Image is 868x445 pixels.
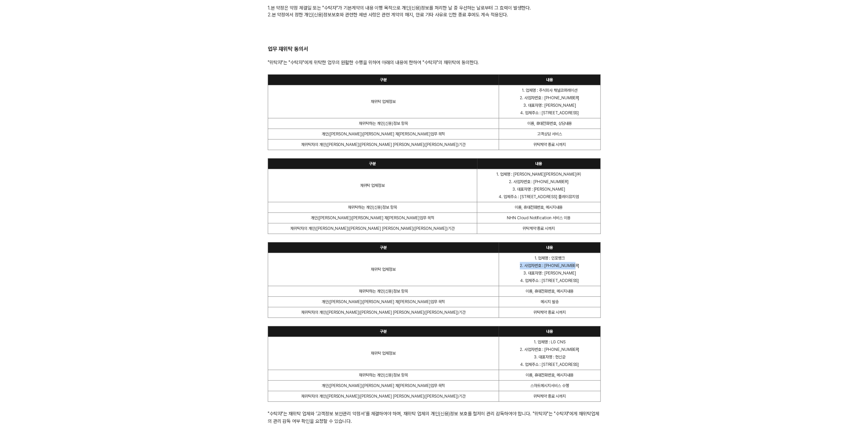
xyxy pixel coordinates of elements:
[268,296,499,307] td: 개인([PERSON_NAME])[PERSON_NAME] 재[PERSON_NAME]업무 목적
[502,269,598,277] p: 3. 대표자명 : [PERSON_NAME]
[499,326,600,337] th: 내용
[499,74,600,85] th: 내용
[480,170,597,178] p: 1. 업체명 : [PERSON_NAME][PERSON_NAME]㈜
[499,370,600,380] td: 이름, 휴대전화번호, 메시지내용
[268,326,499,337] th: 구분
[268,11,272,18] span: 2.
[268,212,477,223] td: 개인([PERSON_NAME])[PERSON_NAME] 재[PERSON_NAME]업무 목적
[268,139,499,150] td: 재위탁자의 개인([PERSON_NAME])[PERSON_NAME] [PERSON_NAME]([PERSON_NAME])기간
[477,223,600,234] td: 위탁계약 종료 시까지
[268,370,499,380] td: 재위탁하는 개인(신용)정보 항목
[268,74,499,85] th: 구분
[477,212,600,223] td: NHN Cloud Notification 서비스 이용
[268,307,499,317] td: 재위탁자의 개인([PERSON_NAME])[PERSON_NAME] [PERSON_NAME]([PERSON_NAME])기간
[499,307,600,317] td: 위탁계약 종료 시까지
[268,223,477,234] td: 재위탁자의 개인([PERSON_NAME])[PERSON_NAME] [PERSON_NAME]([PERSON_NAME])기간
[268,158,477,169] th: 구분
[268,85,499,118] td: 재위탁 업체정보
[268,59,601,66] div: "위탁자"는 "수탁자"에게 위탁한 업무의 원활한 수행을 위하여 아래의 내용에 한하여 "수탁자"의 재위탁에 동의한다.
[268,286,499,296] td: 재위탁하는 개인(신용)정보 항목
[502,254,598,262] p: 1. 업체명 : 인포뱅크
[499,118,600,129] td: 이름, 휴대전화번호, 상담내용
[268,202,477,212] td: 재위탁하는 개인(신용)정보 항목
[499,380,600,391] td: 스마트메시지서비스 수행
[499,286,600,296] td: 이름, 휴대전화번호, 메시지내용
[268,4,271,11] span: 1.
[502,346,598,353] p: 2. 사업자번호 : [PHONE_NUMBER]
[502,361,598,368] p: 4. 업체주소 : [STREET_ADDRESS]
[477,158,600,169] th: 내용
[480,193,597,201] p: 4. 업체주소 : [STREET_ADDRESS] 플레이뮤지엄
[480,186,597,193] p: 3. 대표자명 : [PERSON_NAME]
[268,45,601,53] h2: 업무 재위탁 동의서
[477,202,600,212] td: 이름, 휴대전화번호, 메시지내용
[499,391,600,401] td: 위탁계약 종료 시까지
[268,4,601,11] p: 본 약정은 약정 체결일 또는 "수탁자"가 기본계약의 내용 이행 목적으로 개인(신용)정보를 처리한 날 중 우선하는 날로부터 그 효력이 발생한다.
[499,139,600,150] td: 위탁계약 종료 시까지
[268,118,499,129] td: 재위탁하는 개인(신용)정보 항목
[502,277,598,284] p: 4. 업체주소 : [STREET_ADDRESS]
[480,178,597,186] p: 2. 사업자번호 : [PHONE_NUMBER]
[268,129,499,139] td: 개인([PERSON_NAME])[PERSON_NAME] 재[PERSON_NAME]업무 목적
[268,11,601,18] p: 본 약정에서 정한 개인(신용)정보보호와 관련한 제반 사항은 관련 계약의 해지, 만료 기타 사유로 인한 종료 후에도 계속 적용된다.
[502,102,598,109] p: 3. 대표자명 : [PERSON_NAME]
[268,380,499,391] td: 개인([PERSON_NAME])[PERSON_NAME] 재[PERSON_NAME]업무 목적
[502,262,598,269] p: 2. 사업자번호 : [PHONE_NUMBER]
[268,410,601,425] div: "수탁자"는 재위탁 업체와 ‘고객정보 보안관리 약정서’를 체결하여야 하며, 재위탁 업체의 개인(신용)정보 보호를 철저히 관리 감독하여야 합니다. "위탁자"는 "수탁자"에게 재...
[268,253,499,286] td: 재위탁 업체정보
[268,169,477,202] td: 재위탁 업체정보
[499,129,600,139] td: 고객상담 서비스
[502,109,598,117] p: 4. 업체주소 : [STREET_ADDRESS]
[268,242,499,253] th: 구분
[502,353,598,361] p: 3. 대표자명 : 헌신균
[268,337,499,370] td: 재위탁 업체정보
[502,87,598,94] p: 1. 업체명 : 주식회사 채널코퍼레이션
[502,338,598,346] p: 1. 업체명 : LG CNS
[499,296,600,307] td: 메시지 발송
[499,242,600,253] th: 내용
[502,94,598,102] p: 2. 사업자번호 : [PHONE_NUMBER]
[268,391,499,401] td: 재위탁자의 개인([PERSON_NAME])[PERSON_NAME] [PERSON_NAME]([PERSON_NAME])기간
